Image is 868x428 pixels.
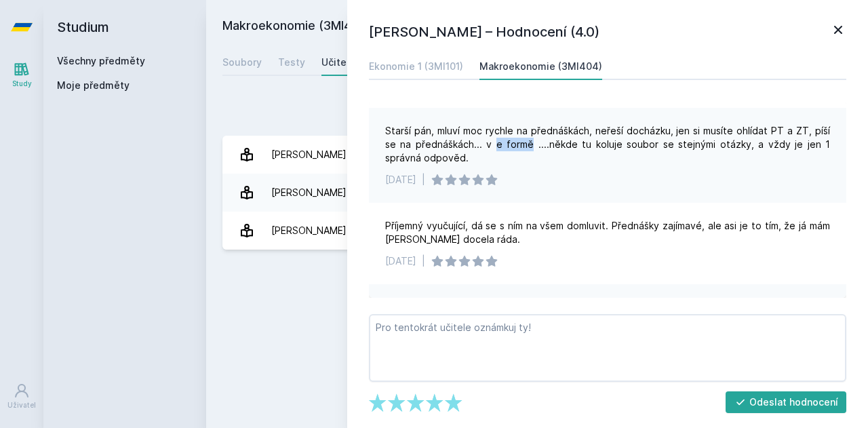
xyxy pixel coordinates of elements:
div: Study [12,79,32,89]
div: Učitelé [321,56,355,69]
div: [PERSON_NAME] [271,179,347,206]
div: [PERSON_NAME] [271,141,347,168]
a: [PERSON_NAME] 1 hodnocení 5.0 [222,174,852,212]
div: | [422,254,425,268]
h2: Makroekonomie (3MI404) [222,16,700,38]
a: Uživatel [3,376,41,417]
div: [DATE] [385,254,416,268]
a: Study [3,54,41,96]
div: [DATE] [385,173,416,187]
a: Testy [278,49,305,76]
div: Testy [278,56,305,69]
div: Soubory [222,56,262,69]
a: [PERSON_NAME] 8 hodnocení 4.0 [222,212,852,250]
a: Soubory [222,49,262,76]
div: Uživatel [7,400,36,410]
a: Všechny předměty [57,55,145,66]
div: Příjemný vyučující, dá se s ním na všem domluvit. Přednášky zajímavé, ale asi je to tím, že já má... [385,219,830,246]
div: [PERSON_NAME] [271,217,347,244]
div: | [422,173,425,187]
span: Moje předměty [57,79,130,92]
a: [PERSON_NAME] 2 hodnocení 3.0 [222,136,852,174]
div: Starší pán, mluví moc rychle na přednáškách, neřeší docházku, jen si musíte ohlídat PT a ZT, píší... [385,124,830,165]
a: Učitelé [321,49,355,76]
